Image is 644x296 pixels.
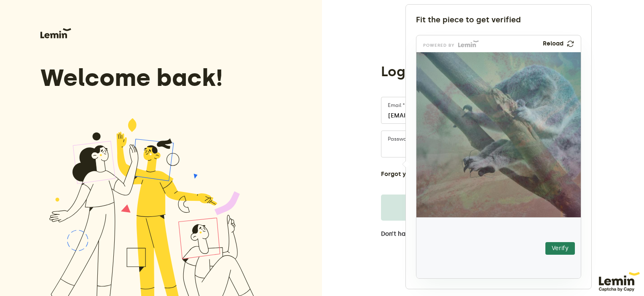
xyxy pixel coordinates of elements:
[423,44,455,47] p: powered by
[416,15,581,25] div: Fit the piece to get verified
[567,40,574,47] img: refresh.png
[545,242,575,255] button: Verify
[543,40,563,47] p: Reload
[458,40,479,47] img: Lemin logo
